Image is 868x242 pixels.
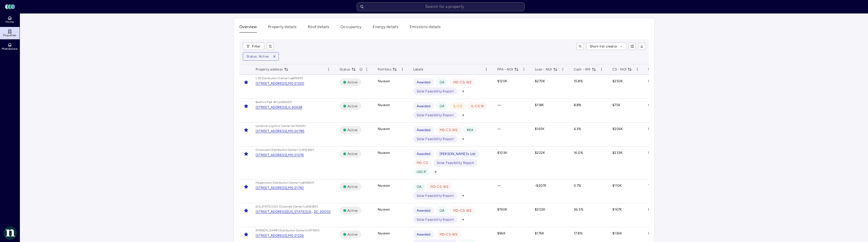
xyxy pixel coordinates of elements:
span: Active [347,103,358,109]
button: MD-CS-W2 [450,207,475,214]
span: GA [417,184,422,190]
span: GA [440,103,445,109]
td: 15.8% [569,75,608,99]
span: Active [347,127,358,133]
span: Active [347,184,358,190]
td: — [493,179,530,203]
button: toggle sorting [393,67,397,72]
span: Active [347,208,358,213]
span: IL-CS [453,103,462,109]
td: The Potomac Edison Co [644,179,697,203]
td: -$207K [530,179,569,203]
button: USCIF [413,168,430,176]
button: Solar Feasibility Report [413,87,457,95]
div: [STREET_ADDRESS], [256,233,288,238]
td: — [493,99,530,123]
span: Short-list creator [590,44,617,49]
span: MD-CS-W2 [453,208,472,213]
button: show/hide columns [629,43,636,50]
input: Search for a property [357,2,525,11]
span: GA [440,208,445,213]
button: GA [436,102,448,110]
td: Potomac Electric Power Co [644,123,697,147]
button: GA [436,78,448,86]
td: $270K [530,75,569,99]
button: MD-CS-W2 [450,78,475,86]
span: Awarded [417,127,431,133]
div: [STREET_ADDRESS], [256,185,288,191]
span: Filter [252,44,261,49]
td: Potomac Electric Power Co [644,203,697,227]
td: Commonwealth Edison Co [644,99,697,123]
td: $206K [608,123,644,147]
span: Utility [648,67,664,72]
span: Solar Feasibility Report [417,193,454,198]
button: Toggle favorite [242,182,251,191]
div: a899601) [302,181,314,185]
td: $103K [493,147,530,179]
button: MD-CS-W2 [436,230,461,238]
a: [STREET_ADDRESS],IL 60638 [256,104,302,110]
span: MD-CS [417,160,428,166]
td: Nuveen [373,99,409,123]
div: [STREET_ADDRESS], [256,128,288,134]
span: Awarded [417,208,431,213]
button: Toggle favorite [242,102,251,111]
span: MD-CS-W2 [430,184,449,190]
button: Awarded [413,207,434,214]
span: Portfolio [378,67,397,72]
td: $120K [493,75,530,99]
a: [STREET_ADDRESS],MD 21740 [256,185,304,191]
div: MD 21220 [288,81,304,86]
span: MD-CS-W2 [440,127,458,133]
td: $167K [608,203,644,227]
button: GA [436,207,448,214]
div: [STREET_ADDRESS], [256,81,288,86]
td: $222K [530,147,569,179]
button: toggle sorting [514,67,519,72]
div: IL 60638 [288,104,302,110]
div: [STREET_ADDRESS], [256,152,288,158]
button: IL-CS [450,102,465,110]
a: [STREET_ADDRESS],MD 21220 [256,81,304,86]
td: 36.3% [569,203,608,227]
div: Crossroads Distribution Center I (c [256,148,302,152]
button: Energy details [373,24,398,33]
div: a902801) [305,204,318,209]
span: Awarded [417,232,431,237]
button: Property details [268,24,297,33]
div: MD 21076 [288,152,304,158]
td: Nuveen [373,123,409,147]
span: MD-CS-W2 [440,232,458,237]
div: Landover Logistics Center (c [256,124,293,128]
td: 0.7% [569,179,608,203]
div: Bedford Park IB (c [256,100,279,104]
span: Solar Feasibility Report [417,112,454,118]
span: CS - NOI [612,67,632,72]
button: MD-CS-W2 [436,126,461,134]
div: [US_STATE] (DC) Corporate Center (c [256,204,305,209]
td: $165K [530,123,569,147]
span: Awarded [417,103,431,109]
button: GA [413,183,425,191]
div: MD 21740 [288,185,304,191]
td: $190K [493,203,530,227]
div: b703501) [293,124,305,128]
span: Cash - IRR [574,67,596,72]
span: Solar Feasibility Report [417,88,454,94]
div: DC 20002 [314,209,331,214]
button: toggle sorting [592,67,596,72]
td: $75K [608,99,644,123]
div: MD 20785 [288,128,304,134]
div: Hagerstown Distribution Center (c [256,181,302,185]
td: $233K [608,147,644,179]
button: Solar Feasibility Report [413,216,457,223]
button: Toggle favorite [242,230,251,239]
span: MD-CS-W2 [453,79,472,85]
div: t911901) [308,228,319,233]
td: $110K [608,179,644,203]
span: USCIF [417,169,426,175]
button: MD-CS [413,159,431,167]
span: [PERSON_NAME]'s List [440,151,476,157]
div: a900501) [279,100,292,104]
